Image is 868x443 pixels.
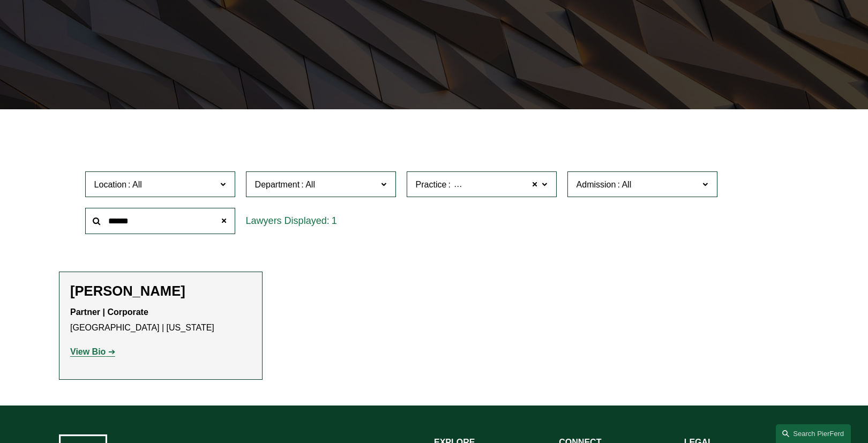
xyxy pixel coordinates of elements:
[255,180,300,189] span: Department
[70,347,106,356] strong: View Bio
[416,180,447,189] span: Practice
[332,215,337,226] span: 1
[94,180,127,189] span: Location
[70,347,115,356] a: View Bio
[70,283,251,299] h2: [PERSON_NAME]
[577,180,616,189] span: Admission
[776,424,851,443] a: Search this site
[452,178,596,192] span: Global Media, Entertainment & Sports
[70,305,251,336] p: [GEOGRAPHIC_DATA] | [US_STATE]
[70,307,148,317] strong: Partner | Corporate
